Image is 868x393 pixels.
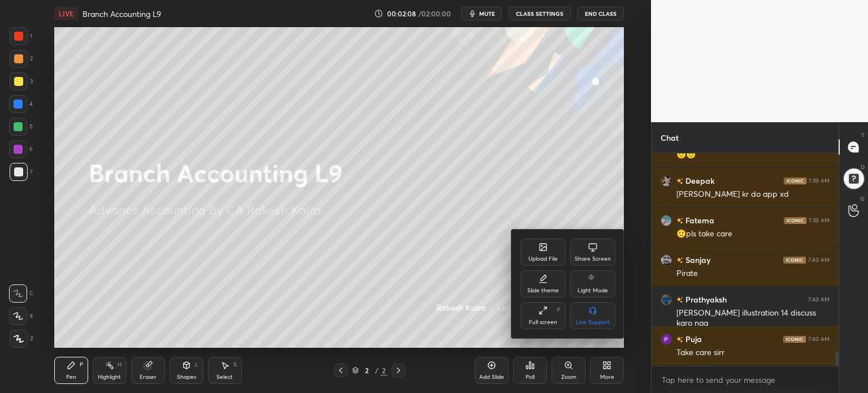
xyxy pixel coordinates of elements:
[557,307,561,313] div: F
[529,319,557,325] div: Full screen
[575,256,611,262] div: Share Screen
[528,256,558,262] div: Upload File
[576,319,610,325] div: Live Support
[527,288,559,293] div: Slide theme
[578,288,608,293] div: Light Mode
